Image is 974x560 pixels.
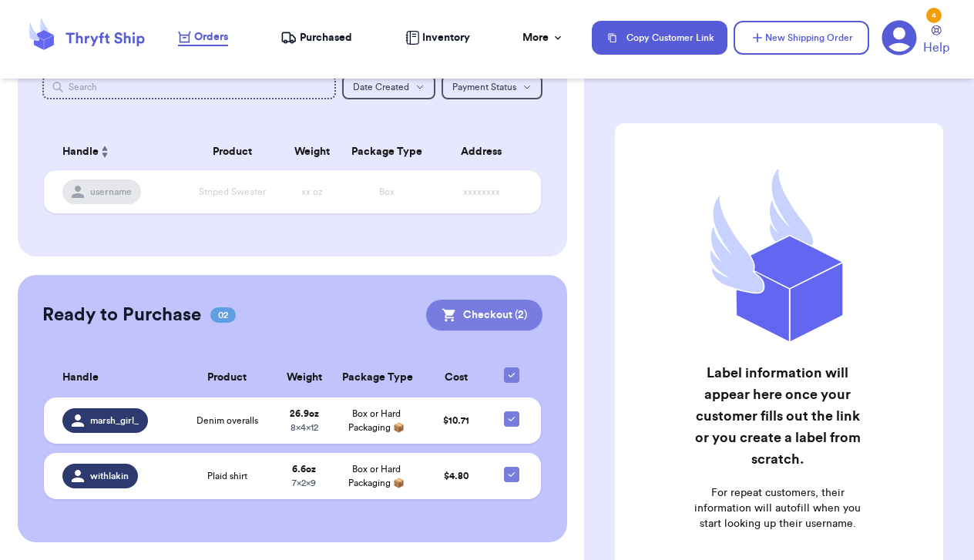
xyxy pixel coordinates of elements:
th: Package Type [333,358,420,397]
h2: Ready to Purchase [42,303,201,327]
span: Inventory [422,30,470,45]
input: Search [42,75,336,99]
div: 4 [926,8,942,23]
span: $ 10.71 [443,416,469,425]
span: 8 x 4 x 12 [291,423,318,432]
th: Package Type [342,133,432,170]
span: username [90,186,132,198]
span: Orders [194,29,228,45]
button: Payment Status [442,75,542,99]
strong: 6.6 oz [292,464,316,474]
span: xxxxxxxx [463,187,500,196]
button: Copy Customer Link [592,21,727,55]
span: xx oz [301,187,323,196]
span: Purchased [300,30,352,45]
th: Cost [420,358,492,397]
a: Purchased [280,30,352,45]
button: New Shipping Order [734,21,869,55]
button: Checkout (2) [426,300,542,330]
a: Inventory [405,30,470,45]
a: Orders [178,29,228,46]
span: 7 x 2 x 9 [292,478,316,488]
p: For repeat customers, their information will autofill when you start looking up their username. [687,485,868,531]
a: 4 [882,20,917,55]
div: More [522,30,564,45]
th: Product [183,133,282,170]
span: Date Created [353,82,409,92]
a: Help [923,25,949,57]
th: Product [179,358,275,397]
span: Box or Hard Packaging 📦 [348,409,405,432]
h2: Label information will appear here once your customer fills out the link or you create a label fr... [687,362,868,470]
span: Handle [62,370,99,386]
span: Striped Sweater [199,187,266,196]
span: Denim overalls [196,414,258,427]
span: $ 4.80 [444,471,469,481]
span: Box [379,187,395,196]
strong: 26.9 oz [290,409,319,418]
span: Handle [62,144,99,160]
button: Date Created [342,75,435,99]
th: Weight [282,133,341,170]
button: Sort ascending [99,143,111,161]
span: 02 [210,307,236,323]
span: Plaid shirt [207,470,247,482]
span: Box or Hard Packaging 📦 [348,464,405,488]
span: marsh_girl_ [90,414,139,427]
th: Address [432,133,541,170]
span: withlakin [90,470,129,482]
span: Payment Status [452,82,516,92]
th: Weight [275,358,333,397]
span: Help [923,39,949,57]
